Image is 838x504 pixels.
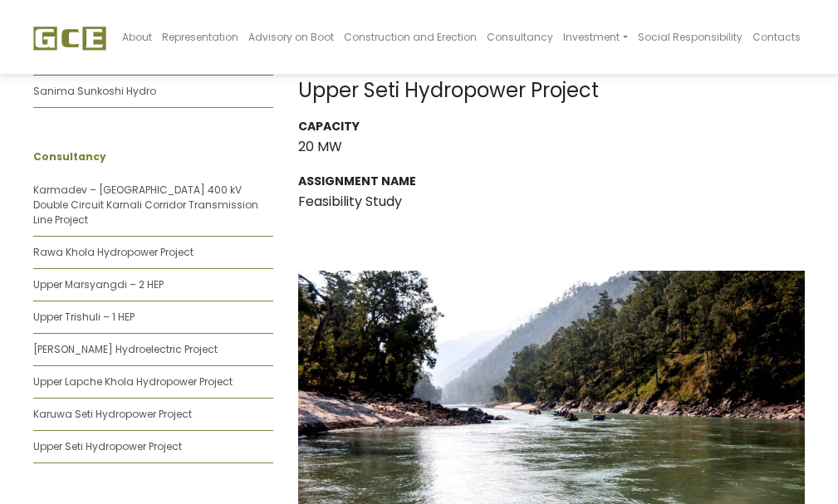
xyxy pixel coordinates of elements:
[33,183,258,227] a: Karmadev – [GEOGRAPHIC_DATA] 400 kV Double Circuit Karnali Corridor Transmission Line Project
[122,30,152,44] span: About
[33,84,156,98] a: Sanima Sunkoshi Hydro
[298,193,805,209] h3: Feasibility Study
[339,5,482,69] a: Construction and Erection
[248,30,334,44] span: Advisory on Boot
[157,5,243,69] a: Representation
[33,407,192,421] a: Karuwa Seti Hydropower Project
[33,439,182,453] a: Upper Seti Hydropower Project
[298,174,805,188] h3: Assignment Name
[487,30,553,44] span: Consultancy
[33,26,106,51] img: GCE Group
[33,310,135,324] a: Upper Trishuli – 1 HEP
[33,277,164,291] a: Upper Marsyangdi – 2 HEP
[563,30,620,44] span: Investment
[298,79,805,103] h1: Upper Seti Hydropower Project
[33,245,194,259] a: Rawa Khola Hydropower Project
[243,5,339,69] a: Advisory on Boot
[33,342,218,356] a: [PERSON_NAME] Hydroelectric Project
[558,5,632,69] a: Investment
[752,30,801,44] span: Contacts
[482,5,558,69] a: Consultancy
[298,120,805,134] h3: Capacity
[344,30,477,44] span: Construction and Erection
[33,374,233,389] a: Upper Lapche Khola Hydropower Project
[162,30,238,44] span: Representation
[33,149,274,164] p: Consultancy
[747,5,806,69] a: Contacts
[633,5,747,69] a: Social Responsibility
[638,30,742,44] span: Social Responsibility
[117,5,157,69] a: About
[298,139,805,154] h3: 20 MW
